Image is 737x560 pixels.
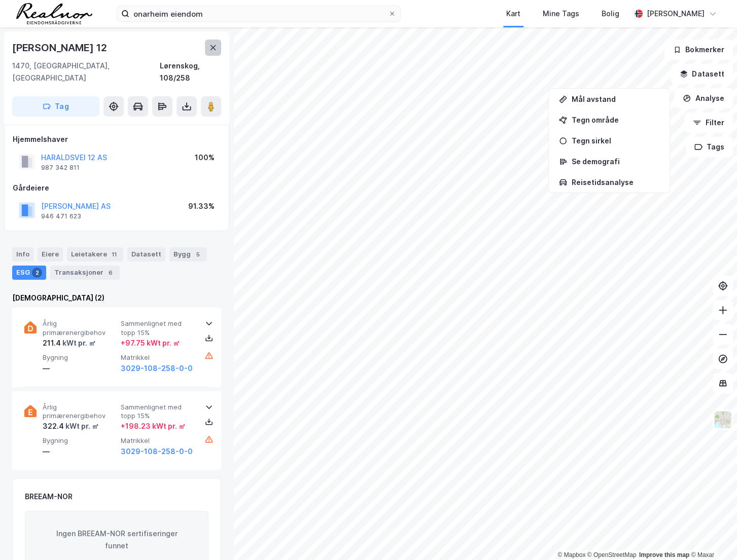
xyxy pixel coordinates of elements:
button: Datasett [671,64,733,84]
button: 3029-108-258-0-0 [121,445,193,458]
div: 1470, [GEOGRAPHIC_DATA], [GEOGRAPHIC_DATA] [12,60,160,84]
div: + 97.75 kWt pr. ㎡ [121,337,180,349]
div: Kontrollprogram for chat [686,511,737,560]
div: Tegn område [571,116,659,124]
div: Mine Tags [543,8,579,20]
span: Årlig primærenergibehov [43,319,117,337]
button: Tags [686,137,733,157]
img: realnor-logo.934646d98de889bb5806.png [16,3,92,24]
img: Z [713,410,732,429]
div: 211.4 [43,337,96,349]
button: 3029-108-258-0-0 [121,362,193,375]
div: — [43,362,117,375]
div: 5 [193,249,203,259]
a: Improve this map [639,551,689,558]
div: 6 [106,268,116,278]
div: ESG [12,266,46,280]
div: Eiere [38,247,63,262]
div: 100% [195,152,215,164]
input: Søk på adresse, matrikkel, gårdeiere, leietakere eller personer [129,6,388,21]
div: Se demografi [571,157,659,166]
iframe: Chat Widget [686,511,737,560]
div: Gårdeiere [13,182,221,194]
div: 946 471 623 [41,212,81,220]
span: Bygning [43,436,117,445]
span: Matrikkel [121,436,195,445]
button: Tag [12,96,99,117]
div: Reisetidsanalyse [571,178,659,186]
button: Analyse [674,88,733,108]
a: OpenStreetMap [587,551,637,558]
div: Kart [506,8,520,20]
div: Mål avstand [571,95,659,103]
span: Sammenlignet med topp 15% [121,403,195,421]
button: Filter [684,113,733,133]
div: Bolig [602,8,619,20]
span: Sammenlignet med topp 15% [121,319,195,337]
div: Bygg [169,247,207,262]
div: Datasett [127,247,165,262]
div: [PERSON_NAME] 12 [12,40,109,56]
div: 11 [109,249,119,259]
span: Bygning [43,353,117,362]
div: 987 342 811 [41,164,80,172]
div: 322.4 [43,420,99,432]
div: Tegn sirkel [571,136,659,145]
div: 91.33% [188,200,215,212]
div: kWt pr. ㎡ [61,337,96,349]
span: Årlig primærenergibehov [43,403,117,421]
div: kWt pr. ㎡ [64,420,99,432]
div: [PERSON_NAME] [647,8,705,20]
div: [DEMOGRAPHIC_DATA] (2) [12,292,221,304]
div: 2 [32,268,42,278]
div: Leietakere [67,247,123,262]
span: Matrikkel [121,353,195,362]
div: + 198.23 kWt pr. ㎡ [121,420,186,432]
div: — [43,445,117,458]
div: Transaksjoner [50,266,120,280]
div: BREEAM-NOR [25,491,73,503]
button: Bokmerker [664,40,733,60]
div: Info [12,247,33,262]
div: Lørenskog, 108/258 [160,60,221,84]
a: Mapbox [557,551,585,558]
div: Hjemmelshaver [13,133,221,145]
